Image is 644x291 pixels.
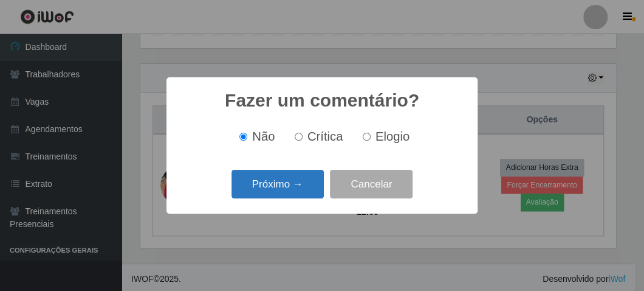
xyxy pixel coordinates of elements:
[239,133,247,141] input: Não
[375,130,409,143] span: Elogio
[252,130,275,143] span: Não
[330,170,413,198] button: Cancelar
[307,130,343,143] span: Crítica
[363,133,371,141] input: Elogio
[225,89,419,111] h2: Fazer um comentário?
[231,170,324,198] button: Próximo →
[295,133,303,141] input: Crítica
